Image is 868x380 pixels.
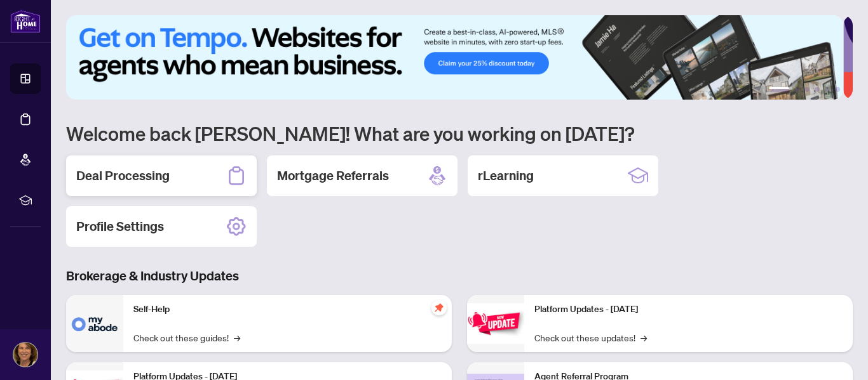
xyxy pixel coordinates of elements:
button: 5 [825,87,830,92]
h2: Profile Settings [76,218,164,235]
button: 3 [804,87,810,92]
p: Self-Help [133,303,442,317]
img: Profile Icon [13,343,37,367]
img: Slide 0 [66,15,843,100]
h3: Brokerage & Industry Updates [66,267,853,285]
span: pushpin [431,300,447,315]
img: Self-Help [66,295,123,352]
button: 1 [769,87,789,92]
a: Check out these updates!→ [534,331,647,344]
h1: Welcome back [PERSON_NAME]! What are you working on [DATE]? [66,121,853,145]
button: 6 [835,87,840,92]
span: → [641,331,647,344]
span: → [234,331,240,344]
a: Check out these guides!→ [133,331,240,344]
button: 4 [815,87,820,92]
img: logo [10,10,41,33]
h2: rLearning [478,167,534,185]
h2: Deal Processing [76,167,170,185]
p: Platform Updates - [DATE] [534,303,843,317]
img: Platform Updates - June 23, 2025 [467,303,524,343]
button: 2 [794,87,799,92]
h2: Mortgage Referrals [277,167,389,185]
button: Open asap [817,336,855,374]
